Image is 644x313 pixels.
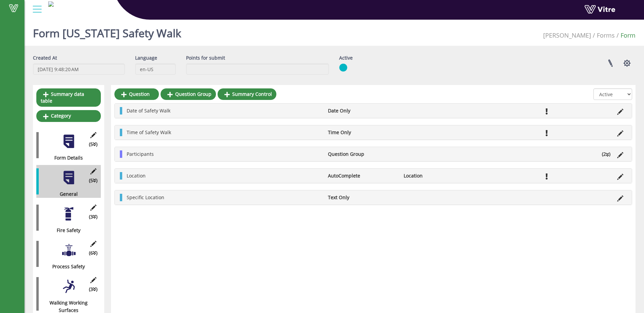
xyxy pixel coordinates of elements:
[127,151,154,157] span: Participants
[615,30,636,40] li: Form
[161,88,216,100] a: Question Group
[36,227,96,234] div: Fire Safety
[89,286,97,293] span: (3 )
[33,17,181,46] h1: Form [US_STATE] Safety Walk
[543,31,591,39] span: 379
[127,129,171,135] span: Time of Safety Walk
[597,31,615,39] a: Forms
[127,172,146,179] span: Location
[325,194,400,201] li: Text Only
[325,107,400,114] li: Date Only
[127,194,164,201] span: Specific Location
[339,63,347,72] img: yes
[48,1,54,7] img: a5b1377f-0224-4781-a1bb-d04eb42a2f7a.jpg
[89,249,97,257] span: (6 )
[135,54,157,62] label: Language
[114,88,159,100] a: Question
[36,110,101,122] a: Category
[89,213,97,221] span: (3 )
[186,54,225,62] label: Points for submit
[36,154,96,162] div: Form Details
[33,54,57,62] label: Created At
[218,88,276,100] a: Summary Control
[325,150,400,158] li: Question Group
[127,107,170,114] span: Date of Safety Walk
[400,172,476,180] li: Location
[599,150,614,158] li: (2 )
[89,177,97,184] span: (5 )
[89,141,97,148] span: (5 )
[36,263,96,270] div: Process Safety
[325,172,400,180] li: AutoComplete
[36,88,101,107] a: Summary data table
[36,190,96,198] div: General
[339,54,353,62] label: Active
[325,129,400,136] li: Time Only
